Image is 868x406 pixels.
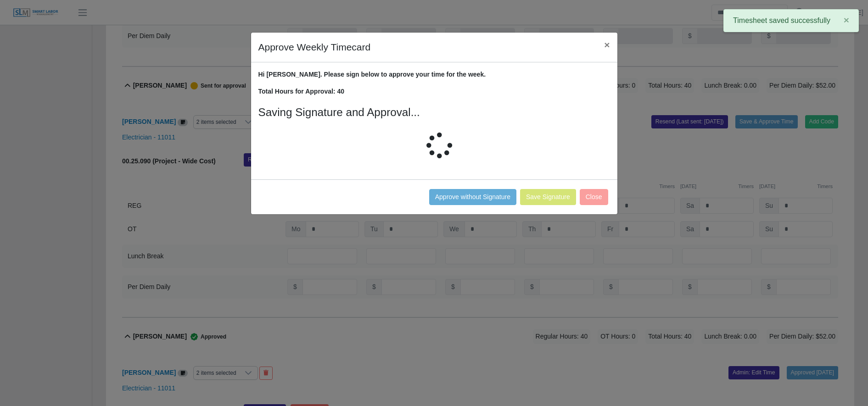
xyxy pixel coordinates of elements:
[844,15,849,25] span: ×
[604,39,610,50] span: ×
[258,106,610,119] h3: Saving Signature and Approval...
[723,9,859,32] div: Timesheet saved successfully
[258,40,371,55] h4: Approve Weekly Timecard
[520,189,576,205] button: Save Signature
[258,71,486,78] strong: Hi [PERSON_NAME]. Please sign below to approve your time for the week.
[429,189,516,205] button: Approve without Signature
[580,189,608,205] button: Close
[258,88,344,95] strong: Total Hours for Approval: 40
[597,33,617,57] button: Close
